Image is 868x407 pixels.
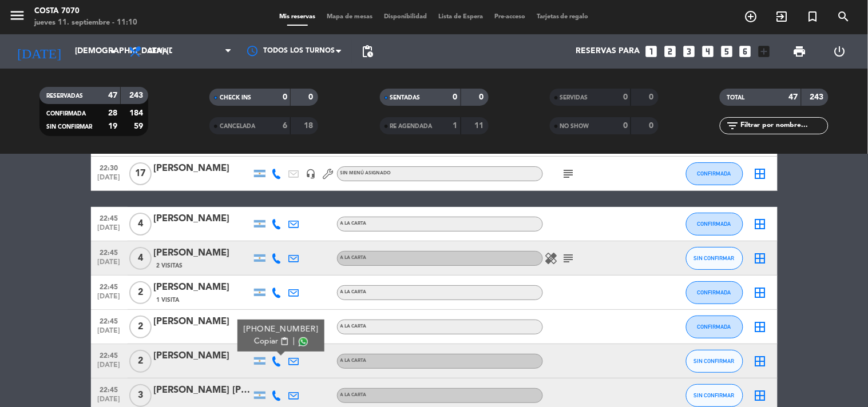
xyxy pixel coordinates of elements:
[340,171,391,175] span: Sin menú asignado
[390,95,421,101] span: SENTADAS
[754,286,767,300] i: border_all
[134,122,145,130] strong: 59
[220,123,255,129] span: CANCELADA
[340,324,367,329] span: A LA CARTA
[378,14,433,20] span: Disponibilidad
[129,162,152,185] span: 17
[810,93,826,101] strong: 243
[129,213,152,236] span: 4
[738,44,753,59] i: looks_6
[686,316,743,338] button: CONFIRMADA
[576,47,640,56] span: Reservas para
[754,320,767,334] i: border_all
[9,39,69,64] i: [DATE]
[129,109,145,117] strong: 184
[837,10,851,23] i: search
[95,245,124,258] span: 22:45
[309,93,316,101] strong: 0
[95,174,124,187] span: [DATE]
[453,93,458,101] strong: 0
[686,247,743,270] button: SIN CONFIRMAR
[719,44,734,59] i: looks_5
[95,224,124,237] span: [DATE]
[697,324,731,330] span: CONFIRMADA
[806,10,820,23] i: turned_in_not
[340,290,367,294] span: A LA CARTA
[46,124,92,130] span: SIN CONFIRMAR
[254,336,289,348] button: Copiarcontent_paste
[697,289,731,296] span: CONFIRMADA
[129,316,152,338] span: 2
[95,211,124,224] span: 22:45
[744,10,758,23] i: add_circle_outline
[562,167,576,181] i: subject
[681,44,696,59] i: looks_3
[453,122,458,130] strong: 1
[306,169,316,179] i: headset_mic
[95,348,124,361] span: 22:45
[340,358,367,363] span: A LA CARTA
[686,281,743,304] button: CONFIRMADA
[129,384,152,407] span: 3
[775,10,789,23] i: exit_to_app
[95,314,124,327] span: 22:45
[148,47,168,55] span: Cena
[108,122,117,130] strong: 19
[304,122,316,130] strong: 18
[46,111,86,117] span: CONFIRMADA
[686,213,743,236] button: CONFIRMADA
[754,252,767,265] i: border_all
[154,212,251,226] div: [PERSON_NAME]
[531,14,594,20] span: Tarjetas de regalo
[560,123,589,129] span: NO SHOW
[694,358,735,364] span: SIN CONFIRMAR
[694,392,735,398] span: SIN CONFIRMAR
[433,14,489,20] span: Lista de Espera
[694,255,735,261] span: SIN CONFIRMAR
[95,361,124,374] span: [DATE]
[757,44,772,59] i: add_box
[340,393,367,397] span: A LA CARTA
[489,14,531,20] span: Pre-acceso
[754,167,767,181] i: border_all
[154,246,251,261] div: [PERSON_NAME]
[283,122,287,130] strong: 6
[686,350,743,373] button: SIN CONFIRMAR
[697,170,731,177] span: CONFIRMADA
[789,93,798,101] strong: 47
[34,6,137,17] div: Costa 7070
[644,44,659,59] i: looks_one
[154,280,251,295] div: [PERSON_NAME]
[280,337,288,346] span: content_paste
[95,382,124,396] span: 22:45
[663,44,677,59] i: looks_two
[321,14,378,20] span: Mapa de mesas
[220,95,251,101] span: CHECK INS
[106,45,120,58] i: arrow_drop_down
[820,34,859,69] div: LOG OUT
[754,354,767,368] i: border_all
[545,252,558,265] i: healing
[129,91,145,99] strong: 243
[793,45,807,58] span: print
[754,217,767,231] i: border_all
[95,258,124,272] span: [DATE]
[623,93,628,101] strong: 0
[95,293,124,306] span: [DATE]
[649,93,656,101] strong: 0
[154,349,251,364] div: [PERSON_NAME]
[700,44,715,59] i: looks_4
[390,123,433,129] span: RE AGENDADA
[340,221,367,226] span: A LA CARTA
[340,256,367,260] span: A LA CARTA
[9,7,26,28] button: menu
[292,336,295,348] span: |
[697,221,731,227] span: CONFIRMADA
[129,281,152,304] span: 2
[154,383,251,398] div: [PERSON_NAME] [PERSON_NAME]
[474,122,486,130] strong: 11
[129,350,152,373] span: 2
[243,324,318,336] div: [PHONE_NUMBER]
[254,336,278,348] span: Copiar
[623,122,628,130] strong: 0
